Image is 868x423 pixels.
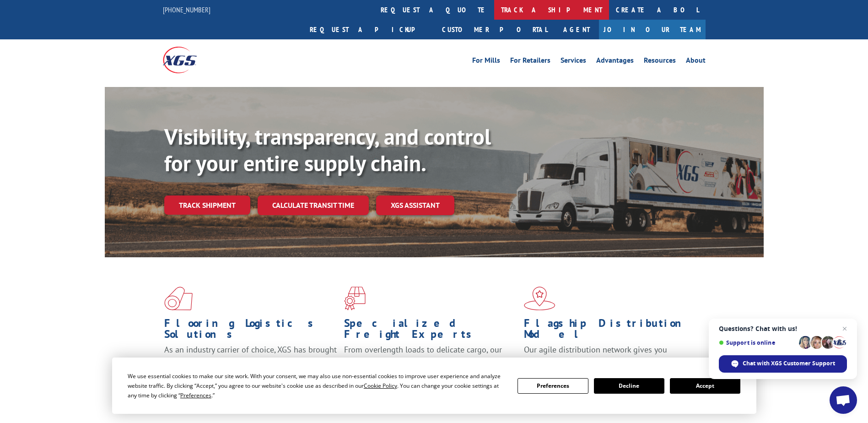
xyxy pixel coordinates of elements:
[344,344,517,385] p: From overlength loads to delicate cargo, our experienced staff knows the best way to move your fr...
[258,195,369,215] a: Calculate transit time
[686,57,706,67] a: About
[719,339,796,346] span: Support is online
[524,318,697,344] h1: Flagship Distribution Model
[164,318,337,344] h1: Flooring Logistics Solutions
[596,57,634,67] a: Advantages
[364,382,397,390] span: Cookie Policy
[435,20,554,39] a: Customer Portal
[594,378,664,394] button: Decline
[599,20,706,39] a: Join Our Team
[719,325,847,332] span: Questions? Chat with us!
[644,57,676,67] a: Resources
[472,57,500,67] a: For Mills
[128,371,507,400] div: We use essential cookies to make our site work. With your consent, we may also use non-essential ...
[164,122,491,177] b: Visibility, transparency, and control for your entire supply chain.
[510,57,550,67] a: For Retailers
[164,287,193,310] img: xgs-icon-total-supply-chain-intelligence-red
[376,195,454,215] a: XGS ASSISTANT
[830,386,857,414] div: Open chat
[180,391,211,399] span: Preferences
[344,287,366,310] img: xgs-icon-focused-on-flooring-red
[524,344,692,366] span: Our agile distribution network gives you nationwide inventory management on demand.
[163,5,210,14] a: [PHONE_NUMBER]
[344,318,517,344] h1: Specialized Freight Experts
[164,195,250,215] a: Track shipment
[670,378,740,394] button: Accept
[839,323,850,334] span: Close chat
[303,20,435,39] a: Request a pickup
[518,378,588,394] button: Preferences
[561,57,586,67] a: Services
[112,358,756,414] div: Cookie Consent Prompt
[554,20,599,39] a: Agent
[719,355,847,373] div: Chat with XGS Customer Support
[524,287,555,310] img: xgs-icon-flagship-distribution-model-red
[743,359,835,368] span: Chat with XGS Customer Support
[164,344,337,377] span: As an industry carrier of choice, XGS has brought innovation and dedication to flooring logistics...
